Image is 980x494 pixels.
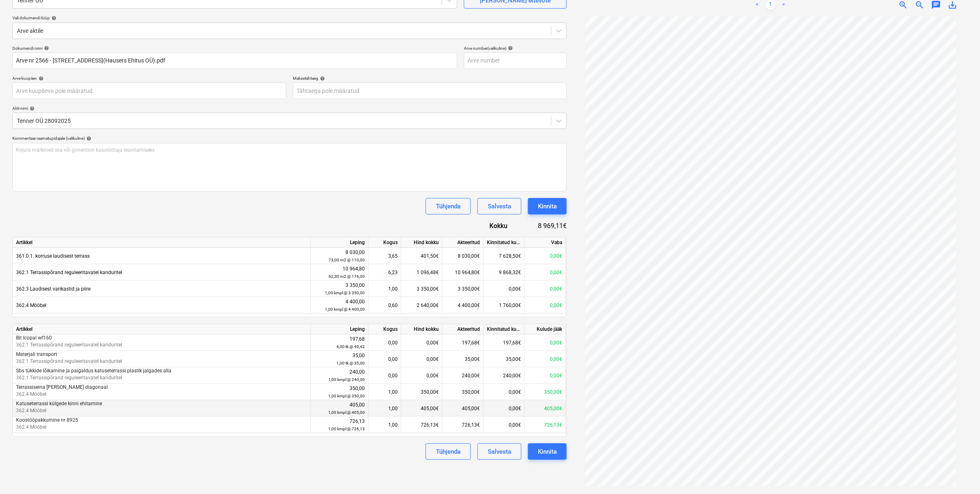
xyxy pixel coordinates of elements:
span: help [85,136,91,141]
div: Maksetähtaeg [293,76,567,81]
div: 0,00€ [525,335,566,351]
div: 197,68€ [443,335,484,351]
div: 8 030,00 [314,249,365,264]
div: 0,00€ [401,367,443,384]
div: 8 969,11€ [521,221,567,231]
button: Kinnita [528,198,567,215]
div: Kinnita [538,446,557,457]
div: 0,00€ [525,297,566,314]
input: Dokumendi nimi [12,53,457,69]
div: 4 400,00€ [443,297,484,314]
div: 3 350,00 [314,282,365,297]
input: Tähtaega pole määratud [293,83,567,99]
div: 726,13 [314,418,365,433]
span: 362.3 Laudisest varikastid ja piire [16,286,90,292]
span: 362.4 Mööbel [16,302,46,308]
span: help [37,76,44,81]
div: 3 350,00€ [401,281,443,297]
div: Hind kokku [401,324,443,335]
div: Kinnitatud kulud [484,324,525,335]
div: Vaba [525,238,566,248]
button: Salvesta [477,198,521,215]
div: Artikkel [13,238,311,248]
div: 401,50€ [401,248,443,264]
div: 240,00€ [443,367,484,384]
span: Materjali transport [16,351,57,357]
span: help [42,46,49,51]
span: Koostööpakkumine nr 8925 [16,417,78,423]
small: 1,00 kmpl @ 4 400,00 [325,307,365,312]
div: 2 640,00€ [401,297,443,314]
span: Bit Icopal wf160 [16,335,52,341]
div: Leping [311,324,368,335]
div: 1,00 [368,417,401,433]
div: 10 964,80 [314,265,365,280]
div: 197,68€ [484,335,525,351]
div: 726,13€ [401,417,443,433]
div: Hind kokku [401,238,443,248]
div: Tühjenda [436,446,461,457]
div: 35,00€ [484,351,525,367]
div: 1,00 [368,400,401,417]
div: Akti nimi [12,106,567,111]
div: 0,00€ [525,248,566,264]
div: 726,13€ [443,417,484,433]
div: 3,65 [368,248,401,264]
div: 405,00 [314,401,365,416]
div: 197,68 [314,335,365,351]
div: 9 868,32€ [484,264,525,281]
div: 0,00€ [525,264,566,281]
div: 7 628,50€ [484,248,525,264]
div: Akteeritud [443,324,484,335]
div: 240,00€ [484,367,525,384]
div: 10 964,80€ [443,264,484,281]
div: 1,00 [368,384,401,400]
div: Kinnita [538,201,557,212]
div: 350,00€ [401,384,443,400]
small: 1,00 kmpl @ 240,00 [328,377,365,382]
div: 0,00€ [525,367,566,384]
div: 350,00€ [443,384,484,400]
span: help [28,106,35,111]
div: Artikkel [13,324,311,335]
div: 1 096,48€ [401,264,443,281]
small: 1,00 kmpl @ 726,13 [328,427,365,431]
div: 6,23 [368,264,401,281]
div: 240,00 [314,368,365,383]
div: Salvesta [488,446,511,457]
span: 362.1 Terrassipõrand reguleeritavatel kanduritel [16,270,122,275]
div: 35,00€ [443,351,484,367]
button: Tühjenda [426,198,471,215]
div: Vali dokumendi tüüp [12,15,567,21]
div: Arve kuupäev [12,76,286,81]
span: 362.1 Terrassipõrand reguleeritavatel kanduritel [16,375,122,381]
div: Arve number (valikuline) [464,46,567,51]
button: Salvesta [477,443,521,460]
div: Kinnitatud kulud [484,238,525,248]
div: 405,00€ [443,400,484,417]
div: 1,00 [368,281,401,297]
div: 0,00€ [525,351,566,367]
div: 0,00 [368,335,401,351]
div: Chat Widget [939,455,980,494]
div: Akteeritud [443,238,484,248]
small: 1,00 kmpl @ 350,00 [328,394,365,398]
div: 0,00€ [401,351,443,367]
div: 1 760,00€ [484,297,525,314]
span: Terrassiseina lisa tugi diagonaal [16,384,108,390]
div: Leping [311,238,368,248]
span: 362.1 Terrassipõrand reguleeritavatel kanduritel [16,342,122,348]
div: 0,00 [368,367,401,384]
div: 0,00€ [525,281,566,297]
div: 0,00€ [484,384,525,400]
div: Kommentaar raamatupidajale (valikuline) [12,136,567,141]
div: 405,00€ [401,400,443,417]
small: 4,00 tk @ 49,42 [336,344,365,349]
div: 0,00€ [401,335,443,351]
span: help [50,16,56,21]
button: Tühjenda [426,443,471,460]
div: Tühjenda [436,201,461,212]
div: 3 350,00€ [443,281,484,297]
div: Salvesta [488,201,511,212]
small: 73,00 m2 @ 110,00 [329,258,365,262]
